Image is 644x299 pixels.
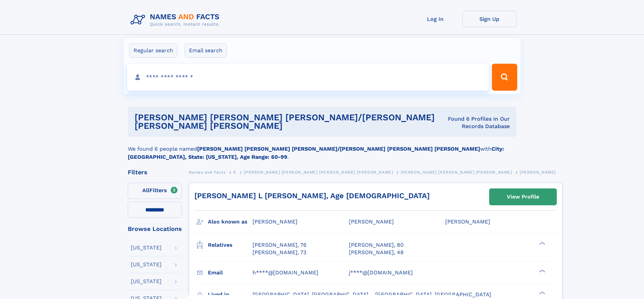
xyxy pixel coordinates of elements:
[128,146,504,160] b: City: [GEOGRAPHIC_DATA], State: [US_STATE], Age Range: 60-99
[349,218,394,225] span: [PERSON_NAME]
[244,170,393,175] span: [PERSON_NAME] [PERSON_NAME] [PERSON_NAME] [PERSON_NAME]
[538,291,546,295] div: ❯
[233,170,236,175] span: K
[462,11,517,27] a: Sign Up
[197,146,480,152] b: [PERSON_NAME] [PERSON_NAME] [PERSON_NAME]/[PERSON_NAME] [PERSON_NAME] [PERSON_NAME]
[253,291,368,298] span: [GEOGRAPHIC_DATA], [GEOGRAPHIC_DATA]
[194,191,430,200] a: [PERSON_NAME] L [PERSON_NAME], Age [DEMOGRAPHIC_DATA]
[253,249,306,256] a: [PERSON_NAME], 73
[401,168,512,176] a: [PERSON_NAME] [PERSON_NAME] [PERSON_NAME]
[128,183,182,199] label: Filters
[233,168,236,176] a: K
[129,43,177,58] label: Regular search
[128,137,517,161] div: We found 6 people named with .
[445,218,490,225] span: [PERSON_NAME]
[435,115,509,130] div: Found 6 Profiles In Our Records Database
[375,291,491,298] span: [GEOGRAPHIC_DATA], [GEOGRAPHIC_DATA]
[520,170,556,175] span: [PERSON_NAME]
[253,218,297,225] span: [PERSON_NAME]
[538,269,546,273] div: ❯
[131,245,162,250] div: [US_STATE]
[131,262,162,267] div: [US_STATE]
[185,43,227,58] label: Email search
[128,11,225,29] img: Logo Names and Facts
[208,267,253,278] h3: Email
[490,189,556,205] a: View Profile
[538,241,546,246] div: ❯
[127,64,489,91] input: search input
[253,241,307,249] a: [PERSON_NAME], 76
[131,279,162,284] div: [US_STATE]
[142,187,149,193] span: All
[507,189,539,205] div: View Profile
[408,11,462,27] a: Log In
[189,168,226,176] a: Names and Facts
[135,113,435,130] h1: [PERSON_NAME] [PERSON_NAME] [PERSON_NAME]/[PERSON_NAME] [PERSON_NAME] [PERSON_NAME]
[128,169,182,175] div: Filters
[208,216,253,228] h3: Also known as
[128,226,182,232] div: Browse Locations
[401,170,512,175] span: [PERSON_NAME] [PERSON_NAME] [PERSON_NAME]
[244,168,393,176] a: [PERSON_NAME] [PERSON_NAME] [PERSON_NAME] [PERSON_NAME]
[492,64,517,91] button: Search Button
[349,241,404,249] a: [PERSON_NAME], 80
[208,239,253,251] h3: Relatives
[349,249,404,256] a: [PERSON_NAME], 48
